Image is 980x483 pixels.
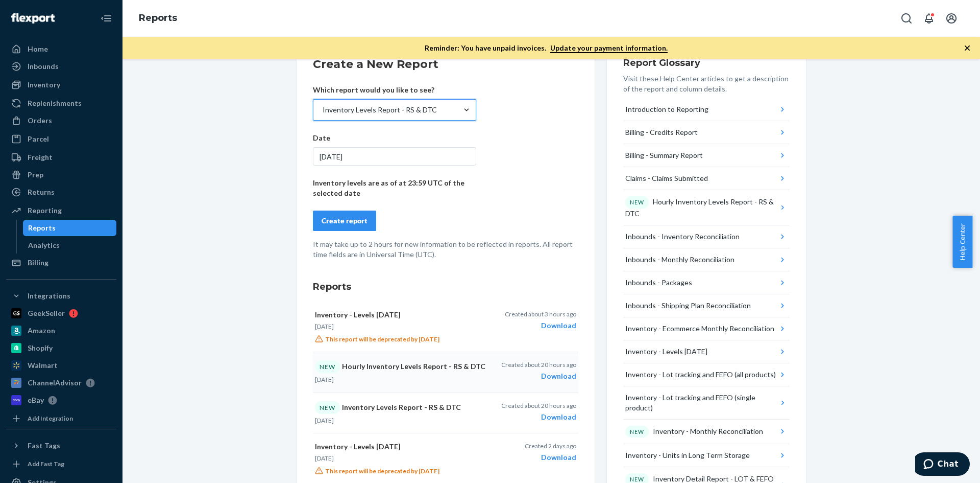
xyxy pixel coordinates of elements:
[28,170,43,180] div: Prep
[525,442,576,450] p: Created 2 days ago
[6,438,116,454] button: Fast Tags
[315,310,487,320] p: Inventory - Levels [DATE]
[625,278,692,288] div: Inbounds - Packages
[28,134,49,144] div: Parcel
[625,393,777,413] div: Inventory - Lot tracking and FEFO (single product)
[28,395,44,405] div: eBay
[315,323,334,330] time: [DATE]
[6,357,116,374] a: Walmart
[6,58,116,75] a: Inbounds
[15,460,51,475] span: Terms
[6,41,116,57] a: Home
[28,258,48,268] div: Billing
[313,302,578,352] button: Inventory - Levels [DATE][DATE]This report will be deprecated by [DATE]Created about 3 hours agoD...
[313,393,578,433] button: NEWInventory Levels Report - RS & DTC[DATE]Created about 20 hours agoDownload
[11,13,55,24] img: Flexport logo
[313,239,578,260] p: It may take up to 2 hours for new information to be reflected in reports. All report time fields ...
[323,105,437,115] div: Inventory Levels Report - RS & DTC
[919,8,939,29] button: Open notifications
[23,237,117,254] a: Analytics
[315,442,487,452] p: Inventory - Levels [DATE]
[623,271,790,294] button: Inbounds - Packages
[28,360,58,371] div: Walmart
[313,211,376,231] button: Create report
[501,360,576,369] p: Created about 20 hours ago
[133,162,164,173] a: support
[131,4,185,33] ol: breadcrumbs
[625,426,763,438] div: Inventory - Monthly Reconciliation
[15,73,230,190] p: We have improved our inventory UX (Inventory and Product detail pages) to provide consistent, acc...
[28,80,60,90] div: Inventory
[550,43,668,53] a: Update your payment information.
[501,401,576,410] p: Created about 20 hours ago
[625,450,750,461] div: Inventory - Units in Long Term Storage
[28,291,70,301] div: Integrations
[630,198,644,206] p: NEW
[623,294,790,317] button: Inbounds - Shipping Plan Reconciliation
[501,412,576,422] div: Download
[623,363,790,386] button: Inventory - Lot tracking and FEFO (all products)
[315,401,487,414] p: Inventory Levels Report - RS & DTC
[313,56,578,73] h2: Create a New Report
[625,255,734,265] div: Inbounds - Monthly Reconciliation
[315,376,334,383] time: [DATE]
[623,386,790,420] button: Inventory - Lot tracking and FEFO (single product)
[28,378,82,388] div: ChannelAdvisor
[6,131,116,147] a: Parcel
[28,240,60,250] div: Analytics
[505,310,576,318] p: Created about 3 hours ago
[28,98,82,108] div: Replenishments
[6,184,116,200] a: Returns
[28,223,56,233] div: Reports
[525,452,576,463] div: Download
[6,255,116,271] a: Billing
[625,232,740,242] div: Inbounds - Inventory Reconciliation
[315,454,334,462] time: [DATE]
[28,343,53,353] div: Shopify
[625,301,751,311] div: Inbounds - Shipping Plan Reconciliation
[625,173,708,183] div: Claims - Claims Submitted
[315,417,334,424] time: [DATE]
[623,190,790,225] button: NEWHourly Inventory Levels Report - RS & DTC
[28,152,53,163] div: Freight
[96,8,116,29] button: Close Navigation
[6,392,116,408] a: eBay
[313,352,578,393] button: NEWHourly Inventory Levels Report - RS & DTC[DATE]Created about 20 hours agoDownload
[6,323,116,339] a: Amazon
[623,420,790,445] button: NEWInventory - Monthly Reconciliation
[896,8,917,29] button: Open Search Box
[623,74,790,94] p: Visit these Help Center articles to get a description of the report and column details.
[28,61,59,72] div: Inbounds
[625,104,708,114] div: Introduction to Reporting
[315,467,487,475] p: This report will be deprecated by [DATE]
[952,216,972,268] button: Help Center
[6,149,116,166] a: Freight
[315,360,340,373] div: NEW
[15,20,230,38] div: 979 Seller Portal Inventory UX
[15,51,211,66] span: Improvements to Inventory Pages
[313,85,476,95] p: Which report would you like to see?
[28,205,62,216] div: Reporting
[313,133,476,143] p: Date
[915,452,970,478] iframe: Opens a widget where you can chat to one of our agents
[315,335,487,343] p: This report will be deprecated by [DATE]
[28,414,73,423] div: Add Integration
[623,248,790,271] button: Inbounds - Monthly Reconciliation
[6,167,116,183] a: Prep
[6,305,116,321] a: GeekSeller
[6,112,116,129] a: Orders
[625,324,774,334] div: Inventory - Ecommerce Monthly Reconciliation
[315,360,487,373] p: Hourly Inventory Levels Report - RS & DTC
[28,308,65,318] div: GeekSeller
[501,371,576,381] div: Download
[625,127,698,137] div: Billing - Credits Report
[6,458,116,470] a: Add Fast Tag
[31,385,230,444] li: In Product detail page, further granularity of Unavailable Inventory into detailed states, In-tra...
[23,220,117,236] a: Reports
[315,401,340,414] div: NEW
[139,12,177,24] a: Reports
[6,202,116,219] a: Reporting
